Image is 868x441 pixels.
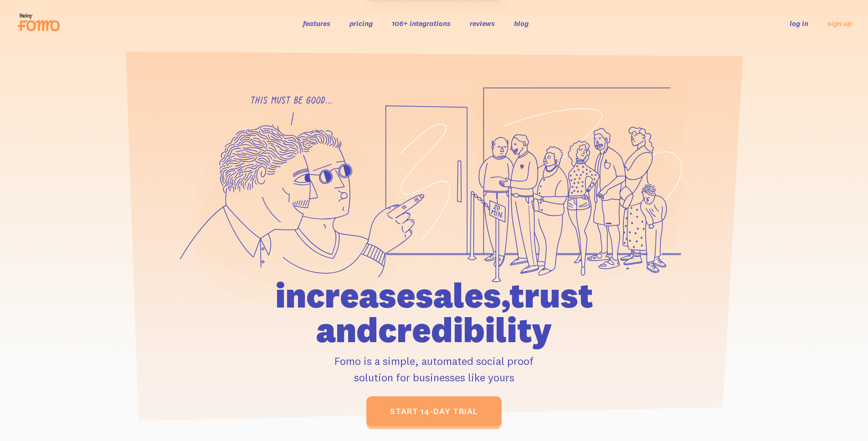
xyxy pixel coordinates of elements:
a: 106+ integrations [392,19,451,28]
a: features [303,19,330,28]
a: blog [514,19,529,28]
a: reviews [470,19,495,28]
a: sign up [827,19,852,28]
h1: increase sales, trust and credibility [223,278,645,347]
a: start 14-day trial [366,396,502,426]
p: Fomo is a simple, automated social proof solution for businesses like yours [223,353,645,385]
a: pricing [349,19,373,28]
a: log in [790,19,808,28]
